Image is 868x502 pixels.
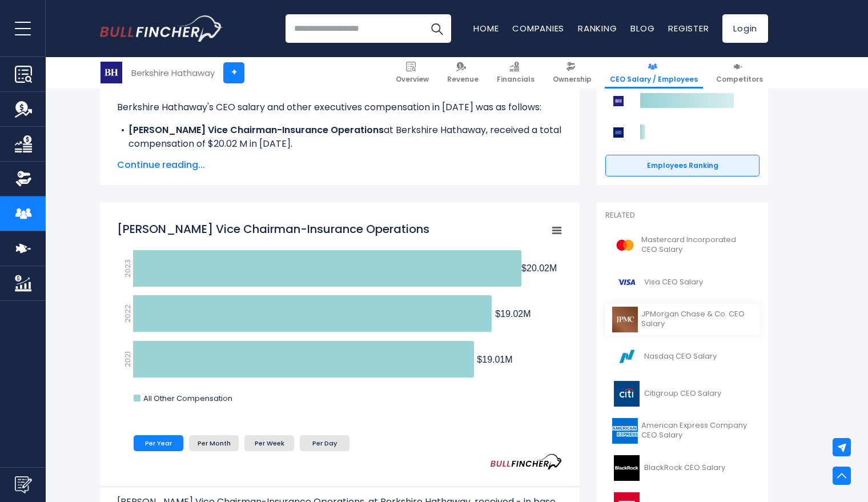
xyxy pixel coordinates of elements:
[473,22,499,34] a: Home
[605,378,759,409] a: Citigroup CEO Salary
[612,455,641,481] img: BLK logo
[495,309,531,319] tspan: $19.02M
[396,75,429,84] span: Overview
[641,235,753,255] span: Mastercard Incorporated CEO Salary
[605,155,759,176] a: Employees Ranking
[612,307,638,332] img: JPM logo
[134,435,183,451] li: Per Year
[605,230,759,261] a: Mastercard Incorporated CEO Salary
[100,15,223,42] a: Go to homepage
[492,57,540,89] a: Financials
[131,66,215,79] div: Berkshire Hathaway
[611,94,626,109] img: Berkshire Hathaway competitors logo
[610,75,698,84] span: CEO Salary / Employees
[117,221,429,237] tspan: [PERSON_NAME] Vice Chairman-Insurance Operations
[612,232,638,258] img: MA logo
[117,158,562,172] span: Continue reading...
[668,22,709,34] a: Register
[122,351,133,367] text: 2021
[605,304,759,335] a: JPMorgan Chase & Co. CEO Salary
[15,170,32,187] img: Ownership
[605,415,759,447] a: American Express Company CEO Salary
[641,421,753,440] span: American Express Company CEO Salary
[548,57,597,89] a: Ownership
[442,57,484,89] a: Revenue
[512,22,564,34] a: Companies
[300,435,349,451] li: Per Day
[128,123,384,136] b: [PERSON_NAME] Vice Chairman-Insurance Operations
[716,75,763,84] span: Competitors
[100,15,223,42] img: Bullfincher logo
[644,389,721,399] span: Citigroup CEO Salary
[447,75,479,84] span: Revenue
[122,304,133,323] text: 2022
[605,341,759,372] a: Nasdaq CEO Salary
[553,75,592,84] span: Ownership
[641,310,753,329] span: JPMorgan Chase & Co. CEO Salary
[644,463,725,473] span: BlackRock CEO Salary
[644,352,717,362] span: Nasdaq CEO Salary
[578,22,617,34] a: Ranking
[711,57,768,89] a: Competitors
[117,101,562,114] p: Berkshire Hathaway's CEO salary and other executives compensation in [DATE] was as follows:
[391,57,434,89] a: Overview
[521,263,557,273] tspan: $20.02M
[611,125,626,140] img: American International Group competitors logo
[143,393,232,404] text: All Other Compensation
[101,62,122,83] img: BRK-B logo
[497,75,535,84] span: Financials
[644,278,703,287] span: Visa CEO Salary
[605,211,759,220] p: Related
[605,57,703,89] a: CEO Salary / Employees
[189,435,239,451] li: Per Month
[605,267,759,298] a: Visa CEO Salary
[244,435,294,451] li: Per Week
[423,14,451,43] button: Search
[612,344,641,370] img: NDAQ logo
[117,215,562,415] svg: Ajit Jain Vice Chairman-Insurance Operations
[122,259,133,278] text: 2023
[223,62,244,83] a: +
[722,14,768,43] a: Login
[477,355,512,364] tspan: $19.01M
[605,452,759,484] a: BlackRock CEO Salary
[612,270,641,295] img: V logo
[612,381,641,407] img: C logo
[117,123,562,151] li: at Berkshire Hathaway, received a total compensation of $20.02 M in [DATE].
[612,418,638,444] img: AXP logo
[630,22,654,34] a: Blog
